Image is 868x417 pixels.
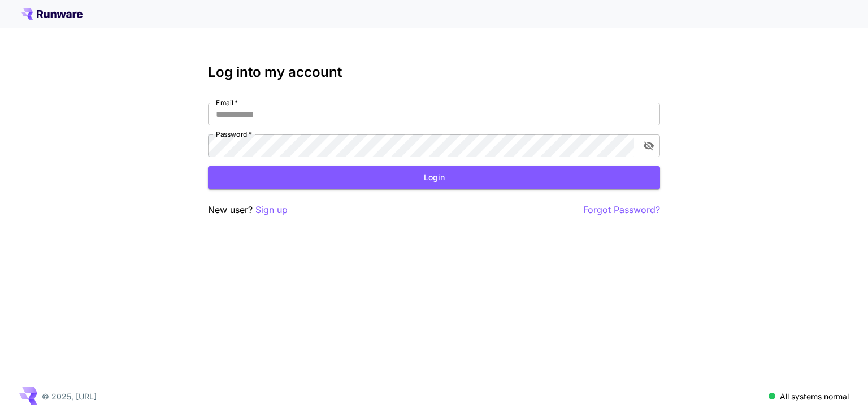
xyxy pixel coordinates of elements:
[208,64,660,80] h3: Log into my account
[780,390,849,402] p: All systems normal
[216,129,252,139] label: Password
[208,166,660,189] button: Login
[255,203,288,217] button: Sign up
[583,203,660,217] button: Forgot Password?
[42,390,97,402] p: © 2025, [URL]
[208,203,288,217] p: New user?
[639,136,659,156] button: toggle password visibility
[216,98,238,107] label: Email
